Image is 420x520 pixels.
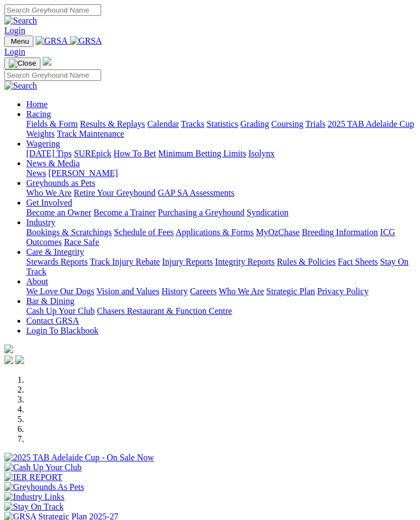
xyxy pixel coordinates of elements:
[4,36,33,47] button: Toggle navigation
[328,119,414,128] a: 2025 TAB Adelaide Cup
[15,355,24,364] img: twitter.svg
[277,257,336,266] a: Rules & Policies
[26,119,78,128] a: Fields & Form
[4,57,40,69] button: Toggle navigation
[176,227,254,237] a: Applications & Forms
[70,36,102,46] img: GRSA
[26,306,416,316] div: Bar & Dining
[219,287,264,296] a: Who We Are
[26,168,46,178] a: News
[36,36,68,46] img: GRSA
[4,4,101,16] input: Search
[97,306,232,315] a: Chasers Restaurant & Function Centre
[247,208,288,217] a: Syndication
[26,306,95,315] a: Cash Up Your Club
[26,218,55,227] a: Industry
[9,59,36,68] img: Close
[26,159,80,168] a: News & Media
[26,129,55,138] a: Weights
[158,149,246,158] a: Minimum Betting Limits
[271,119,304,128] a: Coursing
[4,492,65,502] img: Industry Links
[26,149,72,158] a: [DATE] Tips
[26,316,79,325] a: Contact GRSA
[4,453,154,463] img: 2025 TAB Adelaide Cup - On Sale Now
[266,287,315,296] a: Strategic Plan
[96,287,159,296] a: Vision and Values
[26,168,416,178] div: News & Media
[26,247,84,256] a: Care & Integrity
[147,119,179,128] a: Calendar
[161,287,188,296] a: History
[158,188,235,197] a: GAP SA Assessments
[215,257,275,266] a: Integrity Reports
[57,129,124,138] a: Track Maintenance
[48,168,118,178] a: [PERSON_NAME]
[241,119,269,128] a: Grading
[207,119,238,128] a: Statistics
[190,287,217,296] a: Careers
[4,463,81,472] img: Cash Up Your Club
[26,257,87,266] a: Stewards Reports
[26,277,48,286] a: About
[4,502,63,512] img: Stay On Track
[90,257,160,266] a: Track Injury Rebate
[4,472,62,482] img: IER REPORT
[11,37,29,45] span: Menu
[94,208,156,217] a: Become a Trainer
[26,178,95,188] a: Greyhounds as Pets
[26,188,72,197] a: Who We Are
[4,69,101,81] input: Search
[64,237,99,247] a: Race Safe
[114,227,173,237] a: Schedule of Fees
[4,16,37,26] img: Search
[4,482,84,492] img: Greyhounds As Pets
[74,149,111,158] a: SUREpick
[305,119,325,128] a: Trials
[256,227,300,237] a: MyOzChase
[26,287,416,296] div: About
[317,287,369,296] a: Privacy Policy
[162,257,213,266] a: Injury Reports
[26,100,48,109] a: Home
[4,355,13,364] img: facebook.svg
[74,188,156,197] a: Retire Your Greyhound
[26,188,416,198] div: Greyhounds as Pets
[26,326,98,335] a: Login To Blackbook
[26,257,409,276] a: Stay On Track
[114,149,156,158] a: How To Bet
[181,119,205,128] a: Tracks
[26,287,94,296] a: We Love Our Dogs
[26,198,72,207] a: Get Involved
[4,26,25,35] a: Login
[26,149,416,159] div: Wagering
[26,109,51,119] a: Racing
[302,227,378,237] a: Breeding Information
[4,81,37,91] img: Search
[26,227,395,247] a: ICG Outcomes
[4,344,13,353] img: logo-grsa-white.png
[248,149,275,158] a: Isolynx
[4,47,25,56] a: Login
[43,57,51,66] img: logo-grsa-white.png
[26,227,416,247] div: Industry
[26,227,112,237] a: Bookings & Scratchings
[80,119,145,128] a: Results & Replays
[26,296,74,306] a: Bar & Dining
[26,119,416,139] div: Racing
[158,208,244,217] a: Purchasing a Greyhound
[26,139,60,148] a: Wagering
[26,208,416,218] div: Get Involved
[26,208,91,217] a: Become an Owner
[26,257,416,277] div: Care & Integrity
[338,257,378,266] a: Fact Sheets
